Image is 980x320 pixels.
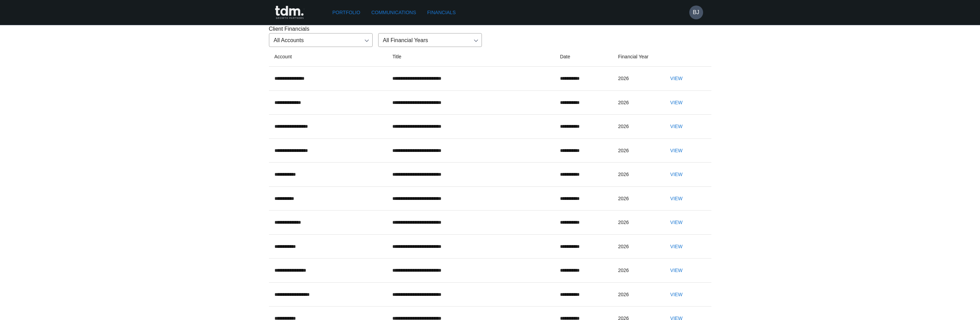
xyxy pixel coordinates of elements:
[665,264,688,277] button: View
[424,6,458,19] a: Financials
[693,8,699,17] h6: BJ
[613,282,660,307] td: 2026
[330,6,363,19] a: Portfolio
[665,192,688,205] button: View
[613,259,660,283] td: 2026
[613,47,660,67] th: Financial Year
[613,163,660,187] td: 2026
[665,240,688,253] button: View
[665,72,688,85] button: View
[613,211,660,235] td: 2026
[613,115,660,139] td: 2026
[665,96,688,109] button: View
[613,234,660,259] td: 2026
[613,138,660,163] td: 2026
[613,186,660,211] td: 2026
[554,47,613,67] th: Date
[665,288,688,301] button: View
[269,33,373,47] div: All Accounts
[613,67,660,91] td: 2026
[665,144,688,157] button: View
[689,6,703,19] button: BJ
[378,33,482,47] div: All Financial Years
[613,90,660,115] td: 2026
[269,25,711,33] p: Client Financials
[665,168,688,181] button: View
[368,6,419,19] a: Communications
[665,216,688,229] button: View
[269,47,387,67] th: Account
[665,120,688,133] button: View
[387,47,554,67] th: Title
